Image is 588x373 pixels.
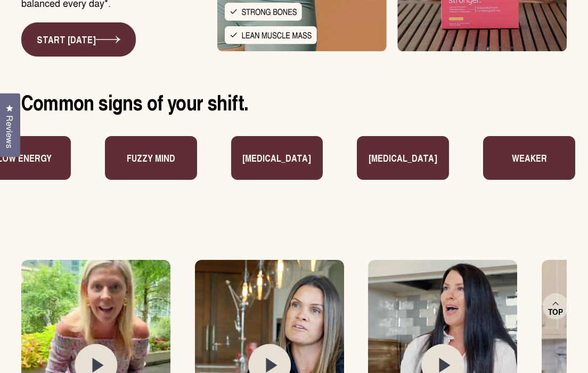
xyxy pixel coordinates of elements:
span: Top [548,307,563,317]
h2: Common signs of your shift. [21,89,567,115]
p: Weaker [511,151,546,165]
p: Fuzzy mind [126,151,174,165]
span: Reviews [3,115,17,148]
p: [MEDICAL_DATA] [368,151,437,165]
p: [MEDICAL_DATA] [242,151,311,165]
a: START [DATE] [21,22,136,57]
